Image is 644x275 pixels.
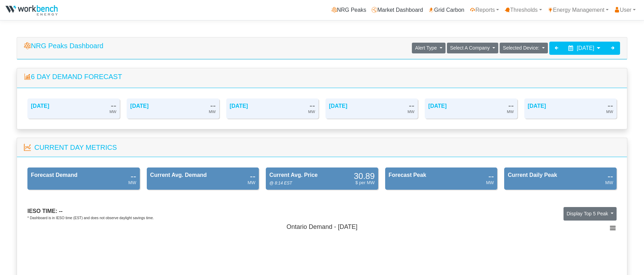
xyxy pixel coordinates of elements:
[269,180,292,186] div: @ 8:14 EST
[412,43,445,53] button: Alert Type
[31,171,77,179] div: Forecast Demand
[150,171,207,179] div: Current Avg. Demand
[59,208,63,214] span: --
[608,173,613,179] div: --
[488,173,494,179] div: --
[447,43,498,53] button: Select A Company
[329,3,369,17] a: NRG Peaks
[467,3,502,17] a: Reports
[606,109,613,115] div: MW
[6,5,58,16] img: NRGPeaks.png
[130,103,149,109] a: [DATE]
[210,102,216,109] div: --
[354,173,375,179] div: 30.89
[415,45,437,51] span: Alert Type
[428,103,447,109] a: [DATE]
[608,102,613,109] div: --
[407,109,414,115] div: MW
[27,215,154,221] div: * Dashboard is in IESO time (EST) and does not observe daylight savings time.
[310,102,315,109] div: --
[31,103,49,109] a: [DATE]
[247,179,255,186] div: MW
[24,72,620,81] h5: 6 Day Demand Forecast
[409,102,414,109] div: --
[230,103,248,109] a: [DATE]
[269,171,317,179] div: Current Avg. Price
[111,102,116,109] div: --
[308,109,315,115] div: MW
[502,3,544,17] a: Thresholds
[503,45,539,51] span: Selected Device:
[109,109,116,115] div: MW
[450,45,490,51] span: Select A Company
[567,211,608,216] span: Display Top 5 Peak
[250,173,255,179] div: --
[355,179,374,186] div: $ per MW
[24,42,103,50] h5: NRG Peaks Dashboard
[545,3,612,17] a: Energy Management
[605,179,613,186] div: MW
[209,109,216,115] div: MW
[128,179,136,186] div: MW
[287,223,358,230] tspan: Ontario Demand - [DATE]
[611,3,638,17] a: User
[131,173,136,179] div: --
[577,45,594,51] span: [DATE]
[34,142,117,153] div: Current Day Metrics
[563,207,617,221] button: Display Top 5 Peak
[389,171,426,179] div: Forecast Peak
[500,43,548,53] button: Selected Device:
[426,3,467,17] a: Grid Carbon
[507,109,514,115] div: MW
[528,103,546,109] a: [DATE]
[329,103,347,109] a: [DATE]
[508,171,557,179] div: Current Daily Peak
[486,179,494,186] div: MW
[27,208,57,214] span: IESO time:
[369,3,426,17] a: Market Dashboard
[508,102,514,109] div: --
